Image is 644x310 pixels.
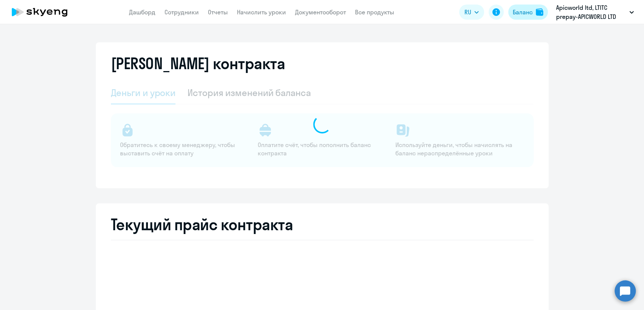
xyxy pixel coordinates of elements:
h2: [PERSON_NAME] контракта [111,54,285,73]
img: balance [536,8,543,16]
span: RU [464,8,471,17]
a: Сотрудники [164,8,199,16]
div: Баланс [513,8,533,17]
a: Начислить уроки [237,8,286,16]
button: RU [459,5,484,20]
button: Apicworld ltd, LTITC prepay-APICWORLD LTD [552,3,638,21]
a: Дашборд [129,8,155,16]
a: Все продукты [355,8,394,16]
button: Балансbalance [508,5,548,20]
h2: Текущий прайс контракта [111,215,533,234]
p: Apicworld ltd, LTITC prepay-APICWORLD LTD [556,3,626,21]
a: Отчеты [208,8,228,16]
a: Документооборот [295,8,346,16]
